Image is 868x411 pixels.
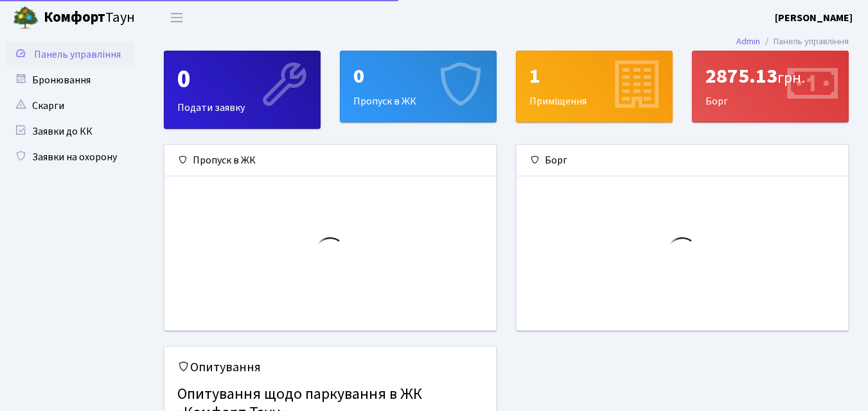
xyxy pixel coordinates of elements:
span: Панель управління [34,47,121,62]
div: Борг [693,51,848,122]
div: Пропуск в ЖК [164,145,496,176]
li: Панель управління [760,35,849,49]
a: 0Подати заявку [164,51,321,129]
nav: breadcrumb [717,28,868,55]
div: Борг [517,145,848,176]
img: logo.png [13,5,39,31]
button: Переключити навігацію [161,7,193,28]
a: [PERSON_NAME] [775,10,853,26]
div: Подати заявку [164,51,320,128]
a: Панель управління [6,42,135,67]
div: 0 [177,64,307,95]
span: Таун [44,7,135,29]
a: Admin [736,35,760,48]
b: Комфорт [44,7,105,28]
a: Бронювання [6,67,135,93]
a: Заявки на охорону [6,144,135,170]
div: Пропуск в ЖК [341,51,496,122]
div: Приміщення [517,51,672,122]
div: 1 [529,64,659,88]
a: 0Пропуск в ЖК [340,51,497,122]
a: Заявки до КК [6,119,135,144]
a: Скарги [6,93,135,119]
a: 1Приміщення [516,51,673,122]
div: 0 [353,64,483,88]
b: [PERSON_NAME] [775,11,853,25]
h5: Опитування [177,360,483,375]
div: 2875.13 [705,64,835,88]
span: грн. [777,67,805,89]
